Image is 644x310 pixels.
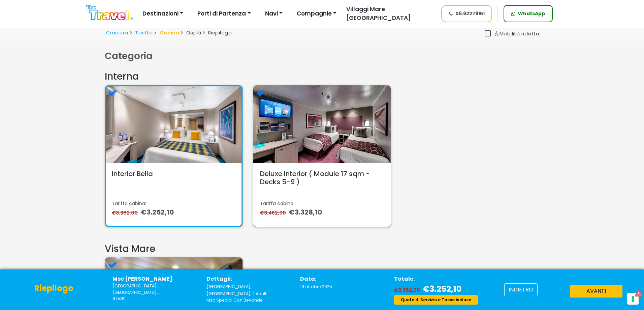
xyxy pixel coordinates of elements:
span: €3.382,00 [394,287,422,293]
h5: Deluxe Interior ( Module 17 sqm - Decks 5-9 ) [260,170,384,186]
img: IR1.webp [253,85,391,163]
button: Destinazioni [138,7,188,21]
h3: Interna [105,71,539,82]
p: Msc Special Con Bevande [206,297,290,303]
button: indietro [504,283,538,296]
span: WhatsApp [518,10,545,17]
span: 19 ottobre 2025 [300,284,332,289]
button: Porti di Partenza [193,7,255,21]
p: Dettagli: [206,275,290,283]
div: Quote di Servizio e Tasse incluse [394,295,478,305]
p: 9 notti [112,295,196,302]
span: Villaggi Mare [GEOGRAPHIC_DATA] [346,5,411,22]
button: Navi [261,7,287,21]
span: [GEOGRAPHIC_DATA], [GEOGRAPHIC_DATA], 2 Adulti [206,284,267,297]
span: €3.252,10 [423,283,461,294]
a: WhatsApp [504,5,553,22]
span: €3.328,10 [289,207,322,217]
p: Msc [PERSON_NAME] [112,275,196,283]
button: Compagnie [292,7,341,21]
li: Cabina [153,29,179,37]
span: €3.462,00 [260,209,288,216]
span: Mobilità ridotta [495,30,539,37]
p: Tariffa cabina: [260,200,384,207]
a: Villaggi Mare [GEOGRAPHIC_DATA] [341,5,435,22]
h3: Vista Mare [105,243,539,255]
p: Totale: [394,275,478,283]
small: Italia, Grecia, Turchia [112,283,196,295]
button: avanti [570,285,622,298]
h4: Riepilogo [34,284,73,293]
a: 06.62279151 [441,5,492,22]
a: Tariffa [135,29,153,36]
a: Crociera [106,29,128,36]
p: Data: [300,275,384,283]
li: Riepilogo [201,29,232,37]
img: Logo The Travel [86,5,133,21]
span: 06.62279151 [455,10,485,17]
li: Ospiti [179,29,201,37]
div: Categoria [105,49,539,63]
